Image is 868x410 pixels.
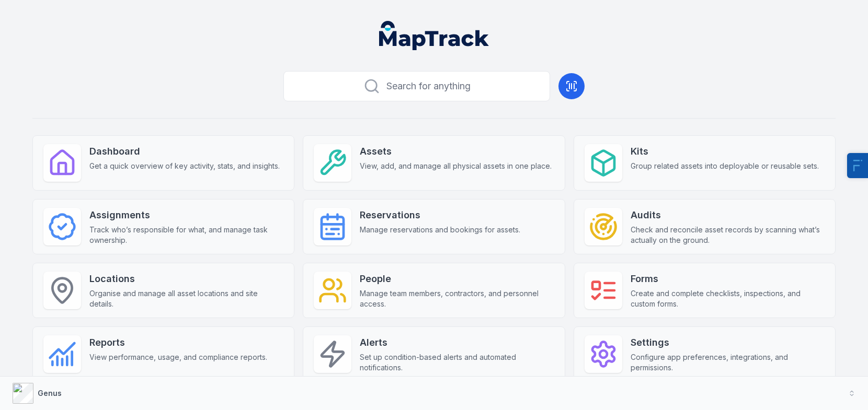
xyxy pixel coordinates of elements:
a: AssignmentsTrack who’s responsible for what, and manage task ownership. [32,199,294,254]
strong: Settings [631,335,825,350]
strong: Reservations [360,208,520,222]
span: Get a quick overview of key activity, stats, and insights. [89,161,280,171]
a: ReservationsManage reservations and bookings for assets. [303,199,565,254]
strong: Genus [38,389,62,397]
span: Manage team members, contractors, and personnel access. [360,288,554,309]
span: Check and reconcile asset records by scanning what’s actually on the ground. [631,225,825,245]
a: KitsGroup related assets into deployable or reusable sets. [574,135,836,191]
strong: People [360,272,554,286]
span: Create and complete checklists, inspections, and custom forms. [631,288,825,309]
a: AuditsCheck and reconcile asset records by scanning what’s actually on the ground. [574,199,836,254]
span: Group related assets into deployable or reusable sets. [631,161,819,171]
span: Organise and manage all asset locations and site details. [89,288,283,309]
strong: Assignments [89,208,283,222]
a: DashboardGet a quick overview of key activity, stats, and insights. [32,135,294,191]
span: Manage reservations and bookings for assets. [360,225,520,235]
span: View performance, usage, and compliance reports. [89,352,267,362]
strong: Locations [89,272,283,286]
a: LocationsOrganise and manage all asset locations and site details. [32,263,294,318]
a: SettingsConfigure app preferences, integrations, and permissions. [574,326,836,382]
nav: Global [362,21,506,50]
strong: Audits [631,208,825,222]
strong: Assets [360,144,552,159]
span: Search for anything [386,79,471,93]
span: Track who’s responsible for what, and manage task ownership. [89,225,283,245]
strong: Forms [631,272,825,286]
a: PeopleManage team members, contractors, and personnel access. [303,263,565,318]
strong: Reports [89,335,267,350]
span: Configure app preferences, integrations, and permissions. [631,352,825,373]
a: ReportsView performance, usage, and compliance reports. [32,326,294,382]
strong: Alerts [360,335,554,350]
a: AssetsView, add, and manage all physical assets in one place. [303,135,565,191]
span: Set up condition-based alerts and automated notifications. [360,352,554,373]
a: AlertsSet up condition-based alerts and automated notifications. [303,326,565,382]
strong: Dashboard [89,144,280,159]
button: Search for anything [283,71,550,101]
strong: Kits [631,144,819,159]
span: View, add, and manage all physical assets in one place. [360,161,552,171]
a: FormsCreate and complete checklists, inspections, and custom forms. [574,263,836,318]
